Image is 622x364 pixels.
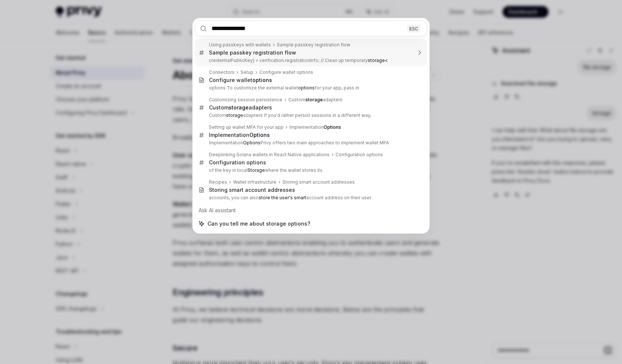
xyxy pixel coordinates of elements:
p: options To customize the external wallet for your app, pass in [209,85,412,91]
p: of the key in local where the wallet stores its [209,167,412,173]
div: Configure wallet options [259,69,313,75]
div: Configuration options [209,159,266,166]
div: Storing smart account addresses [209,187,295,193]
div: Sample passkey registration flow [277,42,350,48]
b: options [298,85,315,91]
div: Connectors [209,69,235,75]
p: accounts, you can also account address on their user [209,195,412,201]
b: storage [229,104,249,111]
div: Storing smart account addresses [282,179,355,185]
b: Storage [248,167,265,173]
b: Options [324,124,341,130]
b: store the user's smart [259,195,306,200]
div: Configuration options [335,152,383,158]
div: Configure wallet [209,77,272,83]
div: Custom adapters [209,104,272,111]
div: Customizing session persistence [209,97,282,103]
div: Sample passkey registration flow [209,49,296,56]
div: Implementation [209,132,270,138]
b: storage [226,112,243,118]
div: Setting up wallet MFA for your app [209,124,284,130]
div: Custom adapters [288,97,343,103]
p: credentialPublicKey} = verification.registrationInfo; // Clean up temporary [209,58,412,63]
b: storage< [368,58,388,63]
b: options [252,77,272,83]
div: Implementation [289,124,341,130]
div: Wallet infrastructure [233,179,276,185]
div: Using passkeys with wallets [209,42,271,48]
div: ESC [407,24,420,32]
b: storage [305,97,323,102]
span: Can you tell me about storage options? [207,220,310,227]
b: Options [249,132,270,138]
div: Recipes [209,179,227,185]
p: Implementation Privy offers two main approaches to implement wallet MFA [209,140,412,146]
p: Custom adapters If you'd rather persist sessions in a different way, [209,112,412,118]
div: Deeplinking Solana wallets in React Native applications [209,152,330,158]
div: Ask AI assistant [195,204,427,217]
div: Setup [240,69,253,75]
b: Options [243,140,261,145]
